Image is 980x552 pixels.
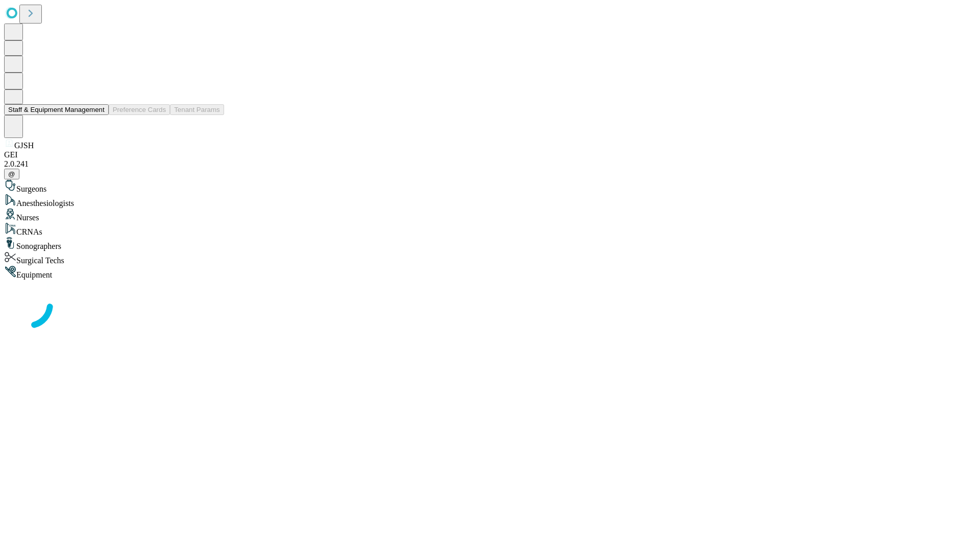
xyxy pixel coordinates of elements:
[4,265,976,280] div: Equipment
[109,104,170,115] button: Preference Cards
[4,179,976,194] div: Surgeons
[4,104,109,115] button: Staff & Equipment Management
[4,169,19,179] button: @
[14,141,34,150] span: GJSH
[4,150,976,159] div: GEI
[4,237,976,251] div: Sonographers
[170,104,224,115] button: Tenant Params
[4,159,976,169] div: 2.0.241
[4,208,976,222] div: Nurses
[4,222,976,237] div: CRNAs
[4,251,976,265] div: Surgical Techs
[4,194,976,208] div: Anesthesiologists
[8,170,15,178] span: @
